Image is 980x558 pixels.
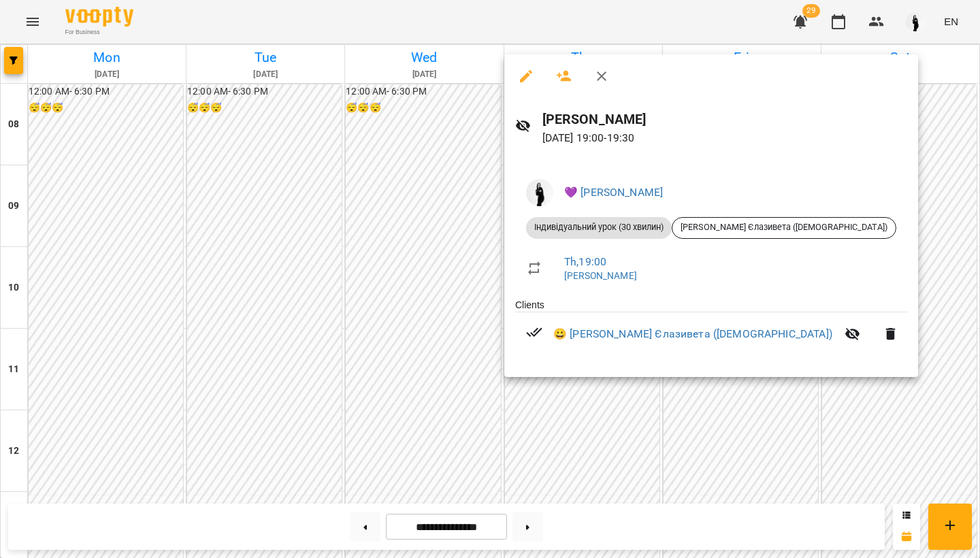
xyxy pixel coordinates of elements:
h6: [PERSON_NAME] [542,109,907,130]
span: Індивідуальний урок (30 хвилин) [526,221,672,233]
a: Th , 19:00 [564,255,606,268]
a: [PERSON_NAME] [564,270,637,281]
a: 💜 [PERSON_NAME] [564,186,663,199]
img: 041a4b37e20a8ced1a9815ab83a76d22.jpeg [526,179,553,206]
p: [DATE] 19:00 - 19:30 [542,130,907,146]
a: 😀 [PERSON_NAME] Єлазивета ([DEMOGRAPHIC_DATA]) [553,326,832,342]
div: [PERSON_NAME] Єлазивета ([DEMOGRAPHIC_DATA]) [672,217,896,239]
ul: Clients [515,298,907,361]
svg: Paid [526,324,542,340]
span: [PERSON_NAME] Єлазивета ([DEMOGRAPHIC_DATA]) [672,221,896,233]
